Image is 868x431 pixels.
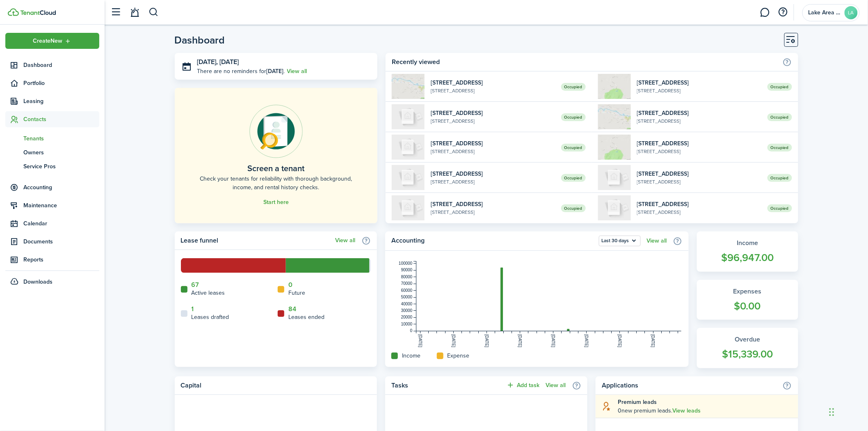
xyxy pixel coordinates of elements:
a: Notifications [127,2,143,23]
button: Open resource center [776,5,790,19]
a: View leads [672,408,701,414]
widget-list-item-description: [STREET_ADDRESS] [431,178,555,186]
widget-list-item-description: [STREET_ADDRESS] [637,87,761,94]
span: Tenants [23,134,99,143]
home-widget-title: Lease funnel [181,236,331,245]
home-widget-title: Active leases [192,289,225,297]
a: Messaging [757,2,773,23]
avatar-text: LA [845,6,858,19]
span: Maintenance [23,201,99,210]
img: 1 [392,104,425,129]
home-widget-title: Recently viewed [392,57,778,67]
div: Chat Widget [827,392,868,431]
span: Occupied [561,113,586,121]
a: View all [287,67,307,76]
a: 67 [192,281,199,289]
span: Documents [23,237,99,246]
a: Tenants [5,131,99,145]
tspan: [DATE] [451,335,456,348]
div: Drag [829,400,834,424]
span: Occupied [767,113,792,121]
home-widget-title: Future [288,289,305,297]
img: 1 [392,135,425,160]
widget-list-item-description: [STREET_ADDRESS] [637,148,761,155]
span: Occupied [561,144,586,151]
a: Service Pros [5,159,99,173]
img: Online payments [249,105,303,158]
span: Calendar [23,219,99,228]
tspan: [DATE] [484,335,489,348]
tspan: [DATE] [518,335,522,348]
home-placeholder-title: Screen a tenant [247,162,304,174]
tspan: 0 [410,329,413,333]
img: TenantCloud [8,8,19,16]
widget-list-item-title: [STREET_ADDRESS] [431,109,555,117]
tspan: 50000 [401,295,413,299]
img: 1 [598,165,631,190]
tspan: [DATE] [418,335,423,348]
a: View all [335,237,355,244]
home-widget-title: Expense [448,351,470,360]
button: Open menu [599,236,641,246]
explanation-description: 0 new premium leads . [618,406,792,415]
widget-list-item-description: [STREET_ADDRESS] [431,87,555,94]
widget-list-item-description: [STREET_ADDRESS] [637,178,761,186]
span: Downloads [23,277,53,286]
widget-list-item-title: [STREET_ADDRESS] [637,78,761,87]
home-widget-title: Applications [602,381,778,390]
button: Last 30 days [599,236,641,246]
span: Occupied [767,204,792,212]
span: Reports [23,255,99,264]
span: Occupied [767,83,792,91]
img: 1 [392,74,425,99]
img: 4-A [392,165,425,190]
widget-stats-title: Overdue [705,335,790,344]
explanation-title: Premium leads [618,398,792,406]
home-widget-title: Income [402,351,420,360]
b: [DATE] [267,67,284,76]
tspan: [DATE] [584,335,589,348]
span: Occupied [767,174,792,182]
widget-list-item-title: [STREET_ADDRESS] [431,170,555,178]
span: Occupied [561,174,586,182]
span: Accounting [23,183,99,192]
img: 4-A [598,195,631,220]
a: Expenses$0.00 [697,280,798,320]
button: Add task [506,381,539,390]
a: Start here [263,199,289,206]
img: 1 [598,104,631,129]
i: soft [602,401,612,411]
widget-stats-count: $96,947.00 [705,250,790,266]
a: View all [546,382,566,389]
home-widget-title: Accounting [391,236,595,246]
widget-list-item-title: [STREET_ADDRESS] [637,170,761,178]
a: Income$96,947.00 [697,232,798,272]
tspan: 100000 [399,261,413,266]
tspan: [DATE] [651,335,656,348]
img: 1 [598,135,631,160]
home-widget-title: Capital [181,381,367,390]
tspan: 30000 [401,308,413,313]
tspan: 90000 [401,268,413,272]
img: 1 [598,74,631,99]
button: Customise [784,33,798,47]
widget-stats-title: Expenses [705,287,790,296]
a: Overdue$15,339.00 [697,328,798,368]
a: 0 [288,281,292,289]
span: Occupied [561,83,586,91]
widget-stats-count: $0.00 [705,298,790,314]
span: Owners [23,148,99,157]
img: TenantCloud [20,10,56,15]
widget-stats-title: Income [705,238,790,248]
img: 1 [392,195,425,220]
span: Service Pros [23,162,99,171]
home-widget-title: Leases drafted [192,313,229,321]
span: Contacts [23,115,99,124]
a: 1 [192,305,194,313]
tspan: 40000 [401,302,413,306]
tspan: 10000 [401,322,413,326]
h3: [DATE], [DATE] [197,57,372,67]
header-page-title: Dashboard [175,35,225,45]
span: Create New [33,38,63,44]
widget-list-item-title: [STREET_ADDRESS] [431,139,555,148]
